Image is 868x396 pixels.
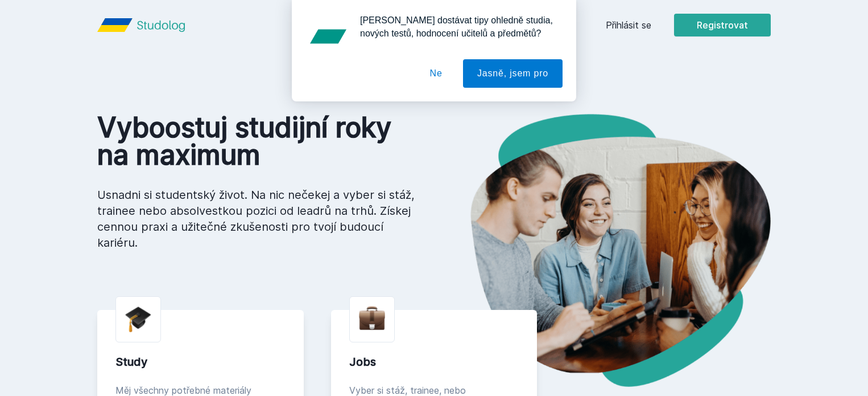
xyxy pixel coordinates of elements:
img: graduation-cap.png [125,306,151,333]
h1: Vyboostuj studijní roky na maximum [97,114,416,169]
button: Jasně, jsem pro [463,59,563,88]
img: briefcase.png [359,304,385,333]
div: [PERSON_NAME] dostávat tipy ohledně studia, nových testů, hodnocení učitelů a předmětů? [351,14,563,40]
div: Jobs [349,354,519,370]
p: Usnadni si studentský život. Na nic nečekej a vyber si stáž, trainee nebo absolvestkou pozici od ... [97,187,416,251]
img: notification icon [305,14,351,59]
div: Study [115,354,286,370]
button: Ne [416,59,457,88]
img: hero.png [434,114,771,387]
